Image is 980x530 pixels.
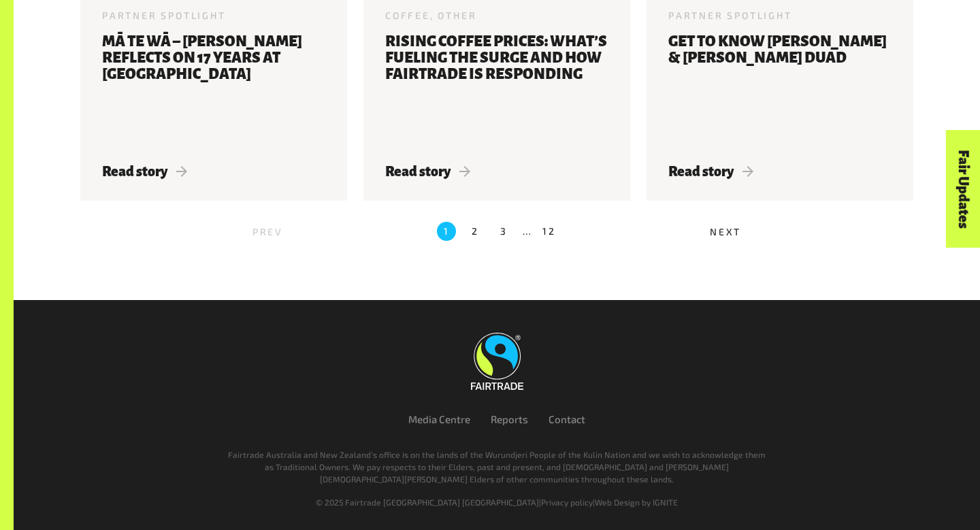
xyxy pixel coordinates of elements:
h3: Get to know [PERSON_NAME] & [PERSON_NAME] Duad [668,33,892,148]
img: Fairtrade Australia New Zealand logo [471,333,523,390]
div: | | [87,496,906,508]
span: © 2025 Fairtrade [GEOGRAPHIC_DATA] [GEOGRAPHIC_DATA] [316,497,539,507]
span: Next [710,226,741,237]
label: 1 [437,222,456,241]
span: Read story [385,164,470,179]
a: Privacy policy [541,497,593,507]
span: Read story [102,164,187,179]
h3: Rising Coffee Prices: What’s fueling the surge and how Fairtrade is responding [385,33,608,148]
a: Contact [549,413,585,425]
label: 12 [542,222,556,241]
p: Fairtrade Australia and New Zealand’s office is on the lands of the Wurundjeri People of the Kuli... [226,448,768,485]
a: Web Design by IGNITE [595,497,678,507]
a: Media Centre [408,413,470,425]
a: Reports [491,413,528,425]
label: 2 [465,222,485,241]
h3: Mā Te Wā – [PERSON_NAME] reflects on 17 years at [GEOGRAPHIC_DATA] [102,33,325,148]
span: Partner Spotlight [102,10,226,21]
span: Coffee, Other [385,10,476,21]
span: Partner Spotlight [668,10,792,21]
li: … [523,222,533,241]
label: 3 [494,222,513,241]
span: Read story [668,164,753,179]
